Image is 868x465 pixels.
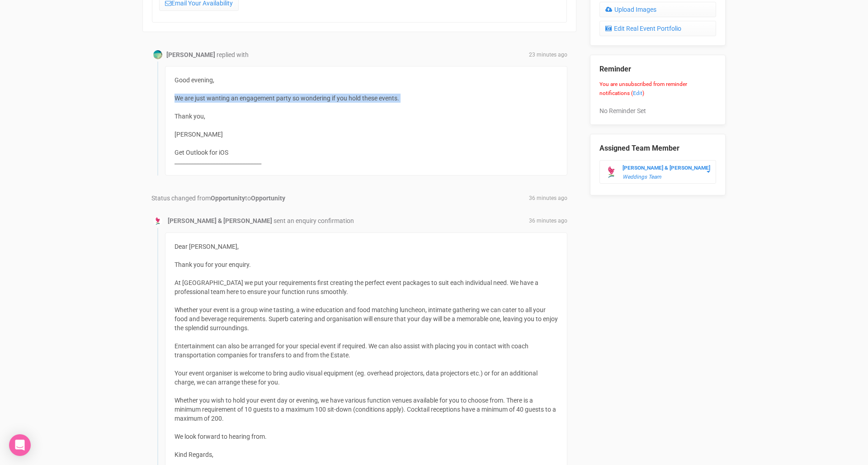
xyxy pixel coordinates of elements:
[599,21,716,36] a: Edit Real Event Portfolio
[633,90,642,96] a: Edit
[623,165,710,171] strong: [PERSON_NAME] & [PERSON_NAME]
[211,195,245,202] strong: Opportunity
[623,174,661,180] em: Weddings Team
[175,158,261,165] : ________________________________
[153,50,162,59] img: Profile Image
[529,195,567,202] span: 36 minutes ago
[168,217,272,224] strong: [PERSON_NAME] & [PERSON_NAME]
[529,217,567,225] span: 36 minutes ago
[153,217,162,226] img: open-uri20190322-4-14wp8y4
[599,2,716,17] a: Upload Images
[151,195,285,202] span: Status changed from to
[599,55,716,115] div: No Reminder Set
[165,66,567,176] div: Good evening, We are just wanting an engagement party so wondering if you hold these events. Than...
[599,64,716,75] legend: Reminder
[9,434,31,456] div: Open Intercom Messenger
[217,51,249,58] span: replied with
[251,195,285,202] strong: Opportunity
[529,51,567,59] span: 23 minutes ago
[604,166,618,179] img: open-uri20190322-4-14wp8y4
[599,160,716,184] button: [PERSON_NAME] & [PERSON_NAME] Weddings Team
[599,143,716,154] legend: Assigned Team Member
[599,81,687,96] small: You are unsubscribed from reminder notifications ( )
[166,51,215,58] strong: [PERSON_NAME]
[274,217,354,224] span: sent an enquiry confirmation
